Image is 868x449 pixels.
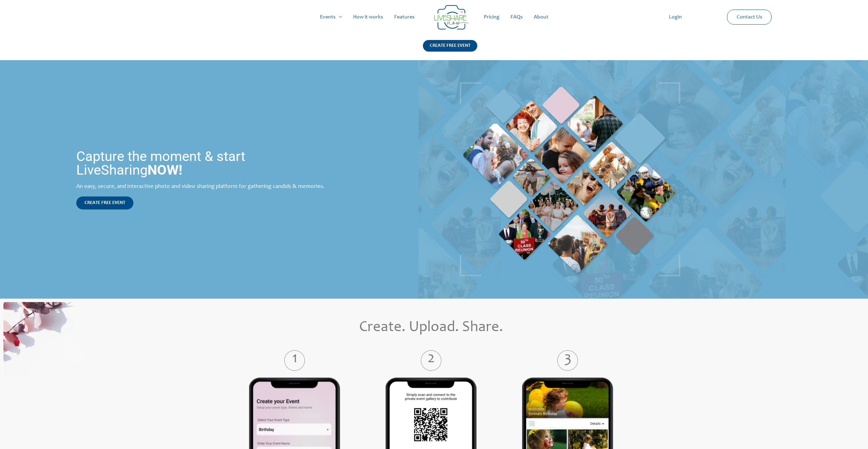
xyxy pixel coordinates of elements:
a: About [528,6,554,28]
img: LiveShare Moment | Live Photo Slideshow for Events | Create Free Events Album for Any Occasion [460,82,680,276]
a: Contact Us [731,10,768,24]
span: CREATE FREE EVENT [85,201,125,205]
nav: Site Navigation [12,6,856,28]
a: Events [314,6,348,28]
label: 2 [374,355,488,366]
a: Login [663,6,687,28]
img: home_create_updload_share_bg | Live Photo Slideshow for Events | Create Free Events Album for Any... [3,302,83,376]
h1: Capture the moment & start LiveSharing [76,150,340,177]
label: 1 [238,355,351,366]
img: Group 14 | Live Photo Slideshow for Events | Create Free Events Album for Any Occasion [434,5,468,30]
a: Pricing [478,6,505,28]
div: CREATE FREE EVENT [423,40,477,52]
a: FAQs [505,6,528,28]
label: 3 [511,355,624,366]
a: How it works [348,6,389,28]
a: Features [389,6,420,28]
a: CREATE FREE EVENT [76,196,133,209]
span: Create. Upload. Share. [359,320,503,335]
a: CREATE FREE EVENT [423,40,477,60]
div: An easy, secure, and interactive photo and video sharing platform for gathering candids & memories. [76,184,340,190]
strong: NOW! [147,162,182,178]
